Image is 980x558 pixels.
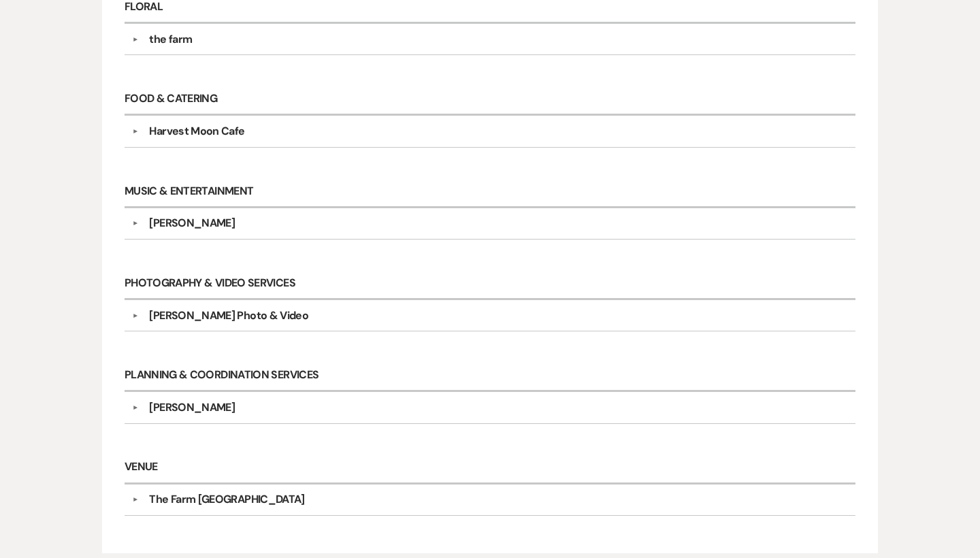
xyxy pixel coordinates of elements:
[127,36,143,43] button: ▼
[127,404,143,411] button: ▼
[127,496,143,503] button: ▼
[125,360,855,392] h6: Planning & Coordination Services
[149,308,308,324] div: [PERSON_NAME] Photo & Video
[127,312,143,319] button: ▼
[125,268,855,300] h6: Photography & Video Services
[149,123,244,139] div: Harvest Moon Cafe
[127,220,143,227] button: ▼
[149,491,304,508] div: The Farm [GEOGRAPHIC_DATA]
[149,215,235,231] div: [PERSON_NAME]
[127,128,143,135] button: ▼
[149,399,235,416] div: [PERSON_NAME]
[125,176,855,208] h6: Music & Entertainment
[125,453,855,485] h6: Venue
[149,31,192,48] div: the farm
[125,84,855,116] h6: Food & Catering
